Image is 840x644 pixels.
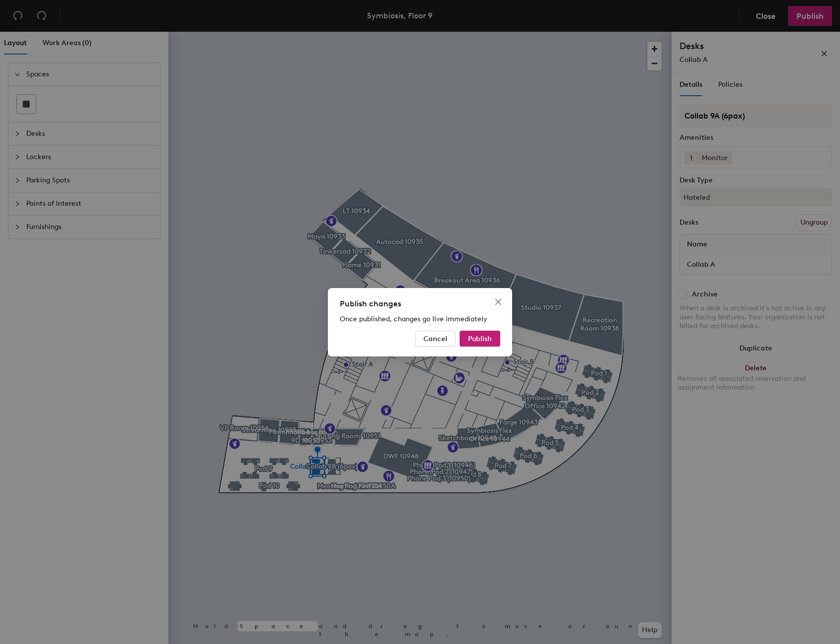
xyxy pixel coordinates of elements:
button: Cancel [415,331,456,347]
button: Close [490,294,506,310]
span: Publish [468,334,492,343]
span: Close [490,298,506,306]
div: Publish changes [340,298,500,310]
span: Cancel [423,334,447,343]
span: Once published, changes go live immediately [340,315,487,323]
span: close [494,298,502,306]
button: Publish [460,331,500,347]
